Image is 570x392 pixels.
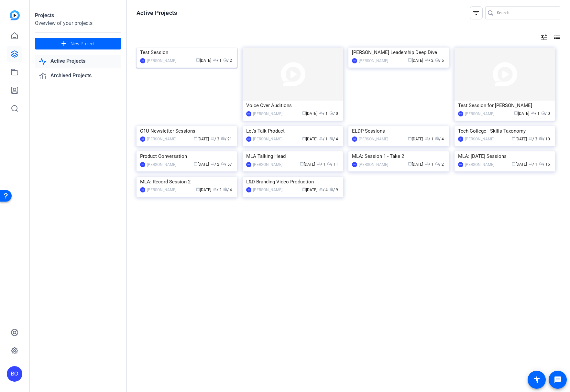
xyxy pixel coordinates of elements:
span: [DATE] [512,162,527,167]
div: BO [140,187,145,192]
div: BO [352,162,357,167]
span: / 4 [223,188,232,192]
span: [DATE] [300,162,315,167]
mat-icon: accessibility [533,376,541,384]
span: calendar_today [300,162,304,166]
div: DJ [246,187,251,192]
div: MLA Talking Head [246,151,340,161]
div: [PERSON_NAME] [359,58,388,64]
div: BO [458,111,463,116]
span: / 2 [213,188,222,192]
span: radio [329,111,333,115]
span: / 10 [539,137,550,141]
span: calendar_today [302,136,306,140]
div: BO [140,136,145,142]
mat-icon: add [60,40,68,48]
span: radio [327,162,331,166]
div: Voice Over Auditions [246,101,340,110]
button: New Project [35,38,121,49]
span: radio [223,58,227,62]
span: calendar_today [512,136,516,140]
div: [PERSON_NAME] [465,161,494,168]
span: / 1 [531,111,540,116]
span: radio [223,187,227,191]
span: radio [541,111,545,115]
span: group [213,187,217,191]
span: / 0 [329,111,338,116]
span: / 1 [317,162,325,167]
div: BO [352,136,357,142]
span: [DATE] [302,188,317,192]
div: [PERSON_NAME] [147,161,176,168]
div: [PERSON_NAME] [465,136,494,142]
span: calendar_today [196,187,200,191]
mat-icon: tune [540,33,548,41]
div: [PERSON_NAME] [253,111,282,117]
span: / 21 [221,137,232,141]
div: MLA: [DATE] Sessions [458,151,552,161]
div: BO [246,136,251,142]
div: [PERSON_NAME] [147,58,176,64]
span: / 4 [435,137,444,141]
span: [DATE] [194,137,209,141]
h1: Active Projects [137,9,177,17]
span: / 2 [223,58,232,63]
span: / 4 [329,137,338,141]
span: group [317,162,321,166]
div: BO [458,162,463,167]
div: C1U Newsletter Sessions [140,126,234,136]
span: group [531,111,535,115]
div: Projects [35,12,121,19]
span: calendar_today [194,136,198,140]
div: MLA: Session 1 - Take 2 [352,151,445,161]
span: New Project [71,40,95,47]
span: [DATE] [302,137,317,141]
div: L&D Branding Video Production [246,177,340,187]
span: radio [539,162,543,166]
span: / 3 [211,137,219,141]
span: / 3 [529,137,537,141]
span: calendar_today [408,58,412,62]
span: calendar_today [408,136,412,140]
span: [DATE] [408,162,423,167]
span: group [425,162,429,166]
span: / 2 [435,162,444,167]
div: Product Conversation [140,151,234,161]
span: / 2 [211,162,219,167]
a: Active Projects [35,55,121,68]
span: group [211,136,214,140]
span: [DATE] [408,137,423,141]
span: / 1 [319,111,328,116]
span: radio [435,136,439,140]
div: Let's Talk Product [246,126,340,136]
div: MLA: Record Session 2 [140,177,234,187]
span: [DATE] [512,137,527,141]
span: calendar_today [196,58,200,62]
div: [PERSON_NAME] [147,136,176,142]
span: radio [221,162,225,166]
span: group [529,162,532,166]
div: BO [352,58,357,63]
span: radio [435,162,439,166]
span: [DATE] [408,58,423,63]
span: calendar_today [514,111,518,115]
div: Overview of your projects [35,19,121,27]
span: / 0 [541,111,550,116]
span: calendar_today [408,162,412,166]
span: radio [435,58,439,62]
span: [DATE] [196,58,211,63]
div: BO [246,162,251,167]
span: / 1 [529,162,537,167]
span: radio [329,136,333,140]
span: [DATE] [302,111,317,116]
span: / 5 [435,58,444,63]
span: calendar_today [302,187,306,191]
span: group [319,136,323,140]
input: Search [497,9,555,17]
div: [PERSON_NAME] Leadership Deep Dive [352,48,445,57]
span: group [213,58,217,62]
span: / 1 [425,162,433,167]
div: Test Session [140,48,234,57]
div: [PERSON_NAME] [465,111,494,117]
span: group [529,136,532,140]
